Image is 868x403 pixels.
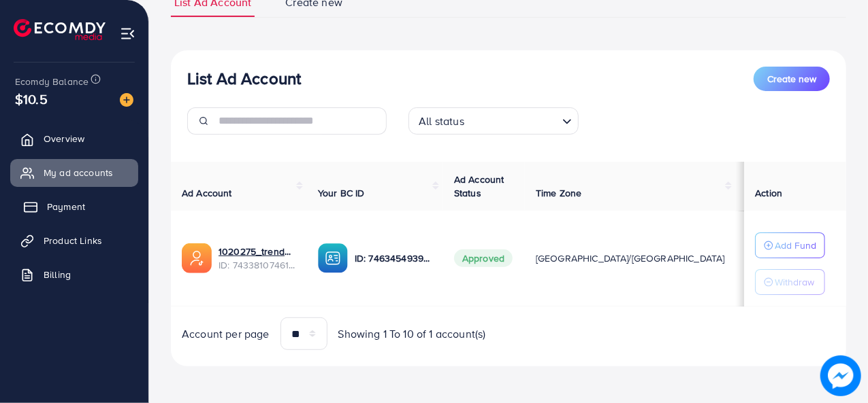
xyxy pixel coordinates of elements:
[408,107,579,135] div: Search for option
[120,26,135,41] img: menu
[10,227,138,254] a: Product Links
[182,326,270,342] span: Account per page
[182,243,212,273] img: ic-ads-acc.e4c84228.svg
[318,243,348,273] img: ic-ba-acc.ded83a64.svg
[44,268,71,281] span: Billing
[219,258,296,272] span: ID: 7433810746150076432
[44,234,102,247] span: Product Links
[318,186,365,200] span: Your BC ID
[15,75,89,88] span: Ecomdy Balance
[120,93,133,107] img: image
[355,250,432,266] p: ID: 7463454939319582736
[454,249,513,267] span: Approved
[187,69,301,88] h3: List Ad Account
[416,111,467,131] span: All status
[10,125,138,152] a: Overview
[10,193,138,220] a: Payment
[10,159,138,186] a: My ad accounts
[755,269,825,295] button: Withdraw
[775,237,816,253] p: Add Fund
[755,232,825,258] button: Add Fund
[775,274,814,290] p: Withdraw
[14,19,106,40] img: logo
[219,245,296,273] div: <span class='underline'>1020275_trendybuy_1730818947154</span></br>7433810746150076432
[820,355,861,396] img: image
[536,186,581,200] span: Time Zone
[219,245,296,258] a: 1020275_trendybuy_1730818947154
[182,186,232,200] span: Ad Account
[767,72,816,86] span: Create new
[755,186,782,200] span: Action
[47,200,85,213] span: Payment
[44,166,113,179] span: My ad accounts
[754,67,830,91] button: Create new
[15,89,48,109] span: $10.5
[468,109,557,131] input: Search for option
[10,261,138,288] a: Billing
[338,326,486,342] span: Showing 1 To 10 of 1 account(s)
[454,173,504,200] span: Ad Account Status
[536,251,725,265] span: [GEOGRAPHIC_DATA]/[GEOGRAPHIC_DATA]
[44,132,84,145] span: Overview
